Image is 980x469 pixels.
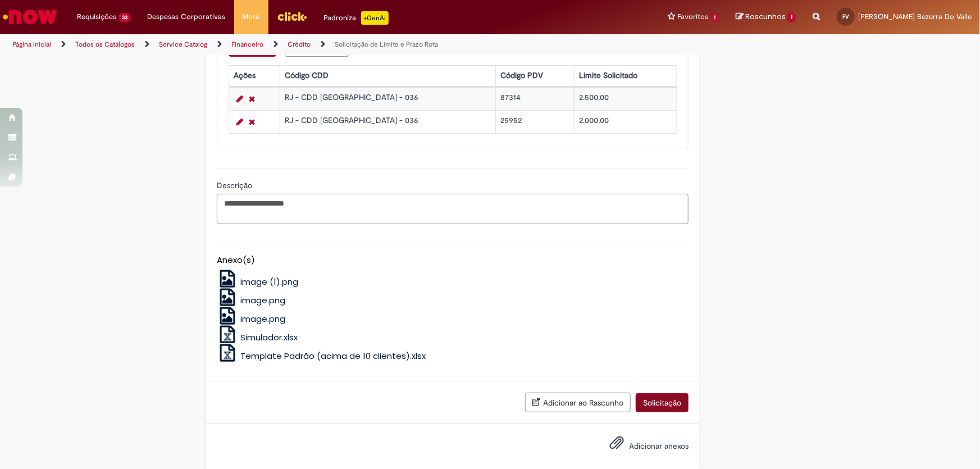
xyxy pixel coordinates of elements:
td: 87314 [496,87,575,110]
span: image (1).png [240,276,298,288]
a: image.png [217,294,285,306]
textarea: Descrição [217,194,689,224]
td: 2.000,00 [575,110,677,133]
td: RJ - CDD [GEOGRAPHIC_DATA] - 036 [280,87,495,110]
h5: Anexo(s) [217,256,689,265]
button: Adicionar anexos [607,432,627,458]
span: Simulador.xlsx [240,331,298,343]
span: 33 [118,13,131,22]
p: +GenAi [361,11,389,25]
a: Remover linha 2 [246,115,258,129]
img: click_logo_yellow_360x200.png [277,8,307,25]
a: Solicitação de Limite e Prazo Rota [335,40,438,49]
span: Favoritos [678,11,709,22]
span: Template Padrão (acima de 10 clientes).xlsx [240,350,426,362]
a: Rascunhos [736,12,796,22]
th: Código PDV [496,65,575,86]
img: ServiceNow [1,6,59,28]
button: Adicionar ao Rascunho [525,393,631,412]
span: image.png [240,294,285,306]
span: image.png [240,313,285,325]
a: Página inicial [12,40,51,49]
span: More [243,11,260,22]
a: Simulador.xlsx [217,331,298,343]
span: Adicionar anexos [629,441,689,451]
button: Solicitação [636,393,689,412]
a: image (1).png [217,276,298,288]
span: FV [842,13,849,20]
a: Service Catalog [159,40,207,49]
span: 1 [711,13,719,22]
span: Despesas Corporativas [148,11,226,22]
a: Crédito [288,40,311,49]
span: 1 [787,12,796,22]
a: Editar Linha 1 [234,92,246,106]
a: Editar Linha 2 [234,115,246,129]
div: Padroniza [324,11,389,25]
span: Descrição [217,180,254,190]
span: Rascunhos [745,11,786,22]
td: 2.500,00 [575,87,677,110]
ul: Trilhas de página [8,34,645,55]
th: Código CDD [280,65,495,86]
a: Remover linha 1 [246,92,258,106]
a: Financeiro [231,40,263,49]
a: Todos os Catálogos [75,40,135,49]
td: RJ - CDD [GEOGRAPHIC_DATA] - 036 [280,110,495,133]
a: Template Padrão (acima de 10 clientes).xlsx [217,350,426,362]
span: Requisições [77,11,116,22]
td: 25952 [496,110,575,133]
a: image.png [217,313,285,325]
th: Limite Solicitado [575,65,677,86]
span: [PERSON_NAME] Bezerra Do Valle [858,12,972,21]
th: Ações [229,65,280,86]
